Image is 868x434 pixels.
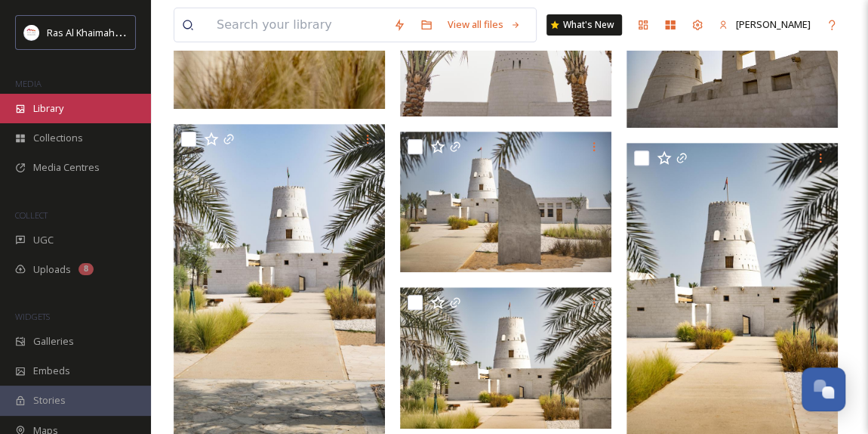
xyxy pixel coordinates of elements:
div: 8 [78,263,94,275]
span: MEDIA [15,78,42,89]
img: Logo_RAKTDA_RGB-01.png [24,25,39,40]
span: Galleries [33,334,74,349]
span: Library [33,101,63,116]
span: UGC [33,233,54,247]
span: Collections [33,131,83,145]
span: Embeds [33,364,70,378]
a: View all files [440,10,528,39]
img: Al Jazeera Al Hamra.jpg [400,287,611,429]
a: What's New [546,14,622,36]
span: Uploads [33,262,71,277]
span: Ras Al Khaimah Tourism Development Authority [47,25,260,39]
button: Open Chat [802,367,845,411]
span: Media Centres [33,160,100,175]
input: Search your library [209,8,386,42]
img: Al Jazeera Al Hamra.jpg [400,132,611,273]
span: [PERSON_NAME] [736,17,811,31]
span: WIDGETS [15,311,50,322]
span: Stories [33,393,66,408]
span: COLLECT [15,209,48,221]
a: [PERSON_NAME] [711,10,818,39]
